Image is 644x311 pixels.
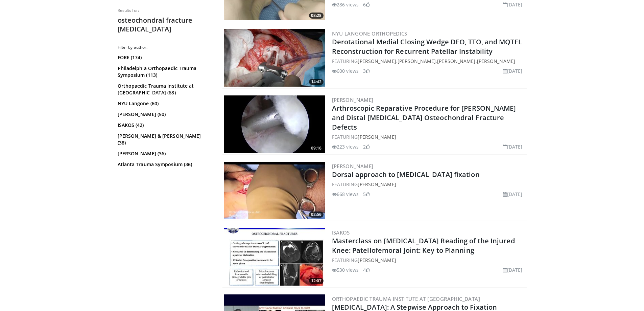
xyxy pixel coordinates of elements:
a: [PERSON_NAME] (50) [118,111,211,118]
a: Orthopaedic Trauma Institute at [GEOGRAPHIC_DATA] (68) [118,83,211,96]
li: 5 [363,191,370,198]
li: 4 [363,266,370,273]
a: Derotational Medial Closing Wedge DFO, TTO, and MQTFL Reconstruction for Recurrent Patellar Insta... [332,37,522,56]
span: 12:07 [309,278,324,284]
li: 3 [363,67,370,74]
li: 2 [363,143,370,150]
a: Masterclass on [MEDICAL_DATA] Reading of the Injured Knee: Patellofemoral Joint: Key to Planning [332,236,515,255]
a: [PERSON_NAME] [358,257,396,263]
a: [PERSON_NAME] & [PERSON_NAME] (38) [118,133,211,146]
a: NYU Langone Orthopedics [332,30,407,37]
a: Arthroscopic Reparative Procedure for [PERSON_NAME] and Distal [MEDICAL_DATA] Osteochondral Fract... [332,104,516,132]
a: 14:42 [224,29,325,87]
div: FEATURING [332,257,525,264]
a: Dorsal approach to [MEDICAL_DATA] fixation [332,170,480,179]
a: [PERSON_NAME] [398,58,436,64]
a: [PERSON_NAME] [437,58,475,64]
a: NYU Langone (60) [118,100,211,107]
a: Philadelphia Orthopaedic Trauma Symposium (113) [118,65,211,79]
img: 520a4be8-16fd-4fd5-af66-a9fc641a0d31.300x170_q85_crop-smart_upscale.jpg [224,95,325,153]
a: FORE (174) [118,54,211,61]
span: 14:42 [309,79,324,85]
li: 530 views [332,266,359,273]
li: [DATE] [503,1,523,8]
li: 6 [363,1,370,8]
img: 5d80a22e-d115-410e-80b4-60945d6b6501.jpg.300x170_q85_crop-smart_upscale.jpg [224,29,325,87]
span: 02:56 [309,212,324,218]
span: 08:28 [309,13,324,19]
a: 12:07 [224,228,325,286]
a: [PERSON_NAME] [358,58,396,64]
a: Orthopaedic Trauma Institute at [GEOGRAPHIC_DATA] [332,295,480,302]
img: 44ea742f-4847-4f07-853f-8a642545db05.300x170_q85_crop-smart_upscale.jpg [224,162,325,219]
a: [PERSON_NAME] [332,96,374,103]
div: FEATURING [332,133,525,140]
a: Atlanta Trauma Symposium (36) [118,161,211,168]
a: [PERSON_NAME] (36) [118,150,211,157]
h2: osteochondral fracture [MEDICAL_DATA] [118,16,212,34]
a: [PERSON_NAME] [477,58,515,64]
a: ISAKOS [332,229,350,236]
li: [DATE] [503,67,523,74]
h3: Filter by author: [118,45,212,50]
a: 09:16 [224,95,325,153]
a: 02:56 [224,162,325,219]
a: [PERSON_NAME] [358,134,396,140]
li: 223 views [332,143,359,150]
span: 09:16 [309,145,324,151]
li: 668 views [332,191,359,198]
div: FEATURING [332,181,525,188]
a: [PERSON_NAME] [358,181,396,187]
li: 600 views [332,67,359,74]
a: ISAKOS (42) [118,122,211,129]
p: Results for: [118,8,212,13]
img: f6d59f62-bb22-4a82-a413-6096798cfee6.300x170_q85_crop-smart_upscale.jpg [224,228,325,286]
a: [PERSON_NAME] [332,163,374,170]
li: 286 views [332,1,359,8]
li: [DATE] [503,266,523,273]
div: FEATURING , , , [332,58,525,65]
li: [DATE] [503,143,523,150]
li: [DATE] [503,191,523,198]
